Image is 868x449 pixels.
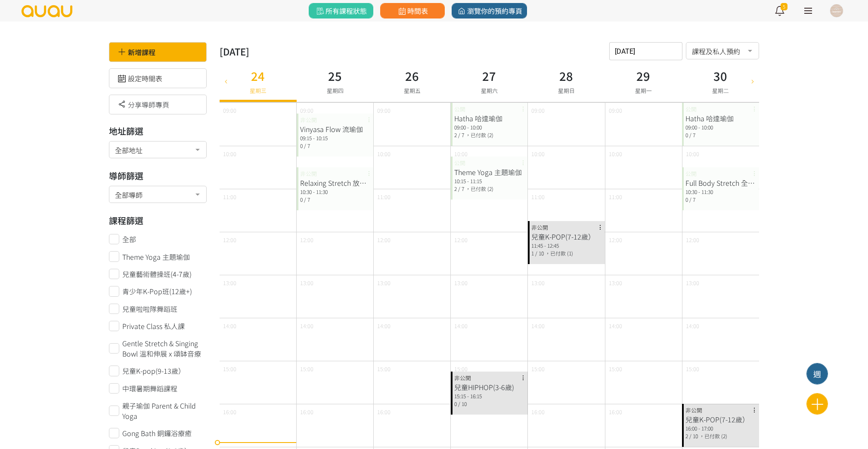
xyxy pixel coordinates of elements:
span: 全部導師 [115,188,201,199]
div: 15:15 - 16:15 [454,392,524,400]
span: 1 [531,249,534,257]
div: 10:30 - 11:30 [685,188,756,196]
span: / 7 [304,196,310,203]
span: 13:00 [300,279,313,287]
span: / 10 [458,400,467,407]
span: 10:00 [609,150,622,158]
span: 兒童藝術體操班(4-7歲) [122,269,192,279]
div: 10:30 - 11:30 [300,188,370,196]
span: 10:00 [377,150,391,158]
a: 設定時間表 [116,73,162,83]
div: [DATE] [220,44,249,58]
span: 13:00 [377,279,391,287]
span: 時間表 [397,6,428,16]
span: 星期三 [250,86,267,95]
span: Private Class 私人課 [122,321,185,331]
span: / 7 [689,131,695,138]
div: Full Body Stretch 全身舒暢伸展 [685,178,756,188]
span: 星期四 [327,86,344,95]
span: 15:00 [686,365,699,373]
img: logo.svg [21,5,73,17]
span: 14:00 [609,322,622,330]
span: 13:00 [686,279,699,287]
input: 請選擇時間表日期 [609,42,682,60]
span: 12:00 [377,236,391,244]
span: 課程及私人預約 [692,45,753,55]
span: 14:00 [223,322,236,330]
span: 中環暑期舞蹈課程 [122,383,177,394]
span: 16:00 [609,408,622,416]
div: Hatha 哈達瑜伽 [685,113,756,123]
span: / 7 [458,185,464,192]
span: 2 [454,131,457,138]
a: 瀏覽你的預約專頁 [452,3,527,18]
span: 16:00 [223,408,236,416]
div: 兒童HIPHOP(3-6歲) [454,382,524,392]
h3: 25 [327,67,344,85]
span: 星期一 [635,86,652,95]
div: 09:00 - 10:00 [685,123,756,131]
span: 12:00 [300,236,313,244]
span: Theme Yoga 主題瑜伽 [122,252,190,262]
span: 15:00 [531,365,545,373]
span: 0 [685,196,688,203]
span: 11:00 [531,193,545,201]
span: 0 [685,131,688,138]
span: 14:00 [686,322,699,330]
span: 兒童啦啦隊舞蹈班 [122,304,177,314]
h3: 27 [481,67,498,85]
span: 10:00 [454,150,468,158]
span: 16:00 [531,408,545,416]
span: 瀏覽你的預約專頁 [456,6,522,16]
div: 11:45 - 12:45 [531,242,601,249]
span: / 10 [535,249,544,257]
h3: 28 [558,67,575,85]
span: 10:00 [223,150,236,158]
span: 15:00 [377,365,391,373]
div: 週 [807,368,828,380]
span: Gentle Stretch & Singing Bowl 溫和伸展 x 頌缽音療 [122,338,207,359]
div: 兒童K-POP(7-12歲） [531,231,601,242]
span: 5 [781,3,787,10]
div: 10:15 - 11:15 [454,177,524,185]
span: 親子瑜伽 Parent & Child Yoga [122,400,207,421]
span: 10:00 [686,150,699,158]
span: Gong Bath 銅鑼浴療癒 [122,428,192,438]
span: / 7 [689,196,695,203]
span: 12:00 [686,236,699,244]
span: / 7 [458,131,464,138]
span: 09:00 [609,106,622,114]
span: ，已付款 (1) [545,249,573,257]
span: 0 [454,400,457,407]
span: 全部地址 [115,144,201,154]
span: 15:00 [300,365,313,373]
span: / 10 [689,432,698,440]
span: 14:00 [454,322,468,330]
span: 14:00 [300,322,313,330]
span: 10:00 [531,150,545,158]
span: 11:00 [377,193,391,201]
span: 13:00 [454,279,468,287]
h3: 30 [712,67,729,85]
span: 11:00 [223,193,236,201]
span: 所有課程狀態 [315,6,367,16]
h3: 導師篩選 [109,169,207,182]
span: ，已付款 (2) [465,185,493,192]
div: 兒童K-POP(7-12歲） [685,414,756,424]
span: 星期五 [404,86,421,95]
span: 13:00 [531,279,545,287]
h3: 29 [635,67,652,85]
span: / 7 [304,142,310,149]
span: 13:00 [223,279,236,287]
span: 09:00 [223,106,236,114]
span: 0 [300,142,303,149]
span: 16:00 [300,408,313,416]
span: 12:00 [223,236,236,244]
div: Hatha 哈達瑜伽 [454,113,524,123]
h3: 24 [250,67,267,85]
span: 12:00 [454,236,468,244]
span: 星期日 [558,86,575,95]
h3: 地址篩選 [109,125,207,138]
div: 09:00 - 10:00 [454,123,524,131]
span: 13:00 [609,279,622,287]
